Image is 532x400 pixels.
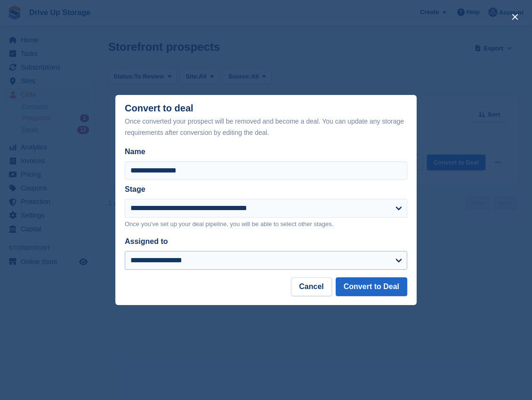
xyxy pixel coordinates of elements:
div: Once converted your prospect will be removed and become a deal. You can update any storage requir... [125,116,407,138]
button: Convert to Deal [336,277,407,296]
button: Cancel [291,277,331,296]
label: Assigned to [125,237,168,245]
div: Convert to deal [125,103,407,138]
label: Name [125,146,407,157]
label: Stage [125,185,145,193]
p: Once you've set up your deal pipeline, you will be able to select other stages. [125,220,407,229]
button: close [508,9,523,24]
